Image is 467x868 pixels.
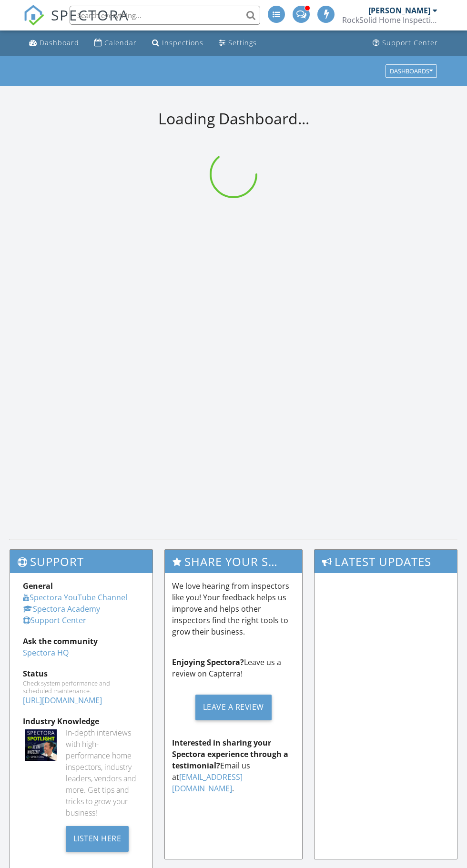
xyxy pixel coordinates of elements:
[23,615,86,626] a: Support Center
[382,38,438,47] div: Support Center
[70,6,260,25] input: Search everything...
[25,729,57,761] img: Spectoraspolightmain
[228,38,257,47] div: Settings
[91,34,141,52] a: Calendar
[23,581,53,591] strong: General
[368,6,430,15] div: [PERSON_NAME]
[172,737,294,794] p: Email us at .
[342,15,437,25] div: RockSolid Home Inspections
[23,695,102,706] a: [URL][DOMAIN_NAME]
[23,679,140,695] div: Check system performance and scheduled maintenance.
[172,656,294,679] p: Leave us a review on Capterra!
[10,550,152,573] h3: Support
[23,716,140,727] div: Industry Knowledge
[40,38,79,47] div: Dashboard
[23,636,140,647] div: Ask the community
[23,668,140,679] div: Status
[315,550,457,573] h3: Latest Updates
[23,5,44,26] img: The Best Home Inspection Software - Spectora
[172,772,243,794] a: [EMAIL_ADDRESS][DOMAIN_NAME]
[386,64,437,78] button: Dashboards
[195,695,272,720] div: Leave a Review
[172,737,288,771] strong: Interested in sharing your Spectora experience through a testimonial?
[104,38,137,47] div: Calendar
[66,826,129,852] div: Listen Here
[390,68,433,74] div: Dashboards
[162,38,203,47] div: Inspections
[172,687,294,727] a: Leave a Review
[148,34,207,52] a: Inspections
[215,34,261,52] a: Settings
[51,5,129,25] span: SPECTORA
[23,592,127,603] a: Spectora YouTube Channel
[23,647,69,658] a: Spectora HQ
[23,13,129,33] a: SPECTORA
[165,550,302,573] h3: Share Your Spectora Experience
[23,604,100,614] a: Spectora Academy
[172,657,244,667] strong: Enjoying Spectora?
[66,727,140,818] div: In-depth interviews with high-performance home inspectors, industry leaders, vendors and more. Ge...
[172,580,294,637] p: We love hearing from inspectors like you! Your feedback helps us improve and helps other inspecto...
[25,34,83,52] a: Dashboard
[66,833,129,843] a: Listen Here
[369,34,442,52] a: Support Center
